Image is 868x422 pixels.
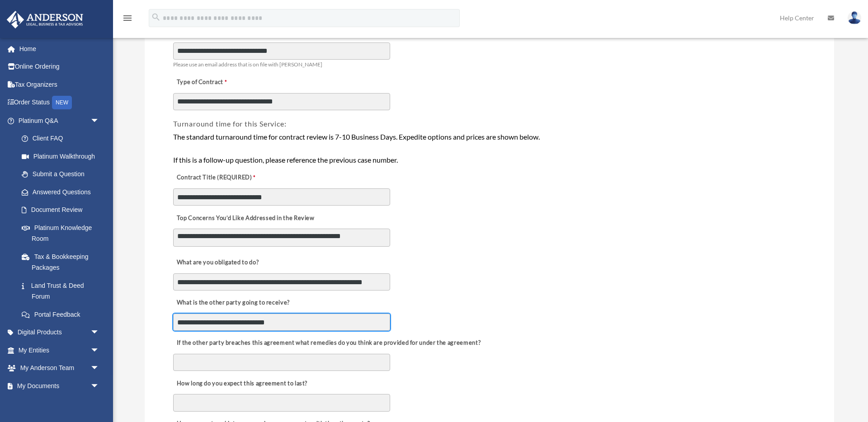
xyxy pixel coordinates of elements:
a: Tax Organizers [6,75,113,94]
label: How long do you expect this agreement to last? [173,377,310,390]
a: Platinum Q&Aarrow_drop_down [6,112,113,130]
a: Submit a Question [13,165,113,183]
label: Top Concerns You’d Like Addressed in the Review [173,212,317,225]
a: Land Trust & Deed Forum [13,277,113,305]
a: Platinum Knowledge Room [13,219,113,248]
a: Home [6,40,113,58]
span: arrow_drop_down [90,359,108,378]
img: User Pic [848,11,861,24]
a: Client FAQ [13,130,113,148]
span: arrow_drop_down [90,341,108,360]
label: What are you obligated to do? [173,257,264,269]
label: Type of Contract [173,76,264,89]
a: My Documentsarrow_drop_down [6,377,113,395]
a: Document Review [13,201,108,219]
a: Portal Feedback [13,305,113,324]
a: Online Ordering [6,58,113,76]
a: Digital Productsarrow_drop_down [6,324,113,342]
a: My Entitiesarrow_drop_down [6,341,113,359]
span: Turnaround time for this Service: [173,119,286,128]
div: NEW [52,96,72,109]
a: menu [122,16,133,23]
span: Please use an email address that is on file with [PERSON_NAME] [173,61,322,68]
a: My Anderson Teamarrow_drop_down [6,359,113,377]
i: menu [122,13,133,23]
a: Tax & Bookkeeping Packages [13,248,113,277]
i: search [151,12,161,22]
span: arrow_drop_down [90,324,108,342]
label: Contract Title (REQUIRED) [173,172,264,184]
label: If the other party breaches this agreement what remedies do you think are provided for under the ... [173,337,483,350]
img: Anderson Advisors Platinum Portal [4,11,86,28]
a: Order StatusNEW [6,94,113,112]
span: arrow_drop_down [90,112,108,130]
a: Answered Questions [13,183,113,201]
span: arrow_drop_down [90,377,108,395]
a: Platinum Walkthrough [13,147,113,165]
label: What is the other party going to receive? [173,297,292,309]
div: The standard turnaround time for contract review is 7-10 Business Days. Expedite options and pric... [173,131,806,166]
